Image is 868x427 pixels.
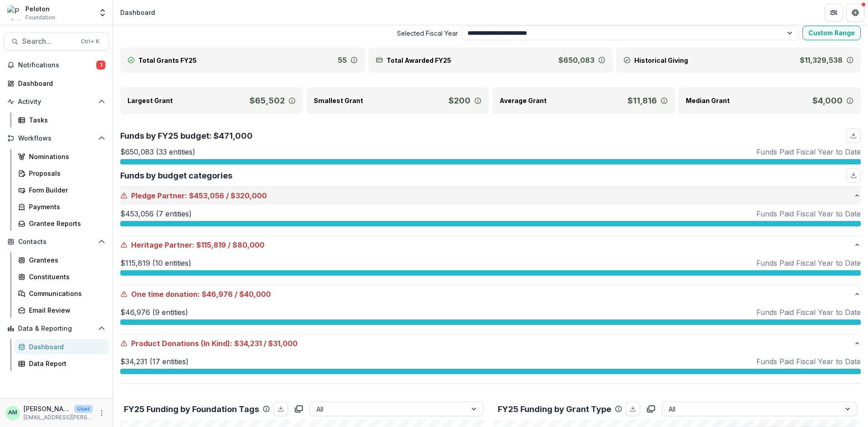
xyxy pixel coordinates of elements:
[802,26,861,40] button: Custom Range
[4,235,109,249] button: Open Contacts
[235,289,237,300] span: /
[120,8,155,17] div: Dashboard
[120,338,854,349] p: Product Donations (In Kind) : $31,000
[29,185,102,195] div: Form Builder
[120,205,861,235] div: Pledge Partner:$453,056/$320,000
[14,149,109,164] a: Nominations
[189,190,224,201] span: $453,056
[120,289,854,300] p: One time donation : $40,000
[686,96,730,105] p: Median Grant
[29,115,102,125] div: Tasks
[558,55,594,66] p: $650,083
[634,56,688,65] p: Historical Giving
[8,410,17,416] div: Alia McCants
[120,254,861,285] div: Heritage Partner:$115,819/$80,000
[498,403,611,415] p: FY25 Funding by Grant Type
[79,37,101,47] div: Ctrl + K
[18,325,94,333] span: Data & Reporting
[29,255,102,265] div: Grantees
[25,14,55,22] span: Foundation
[500,96,547,105] p: Average Grant
[14,216,109,231] a: Grantee Reports
[120,169,232,182] p: Funds by budget categories
[274,402,288,416] button: download
[846,168,861,183] button: download
[756,258,861,268] p: Funds Paid Fiscal Year to Date
[22,37,75,46] span: Search...
[756,208,861,219] p: Funds Paid Fiscal Year to Date
[644,402,658,416] button: copy to clipboard
[18,61,96,69] span: Notifications
[120,239,854,250] p: Heritage Partner : $80,000
[627,94,657,107] p: $11,816
[120,285,861,303] button: One time donation:$46,976/$40,000
[18,79,102,88] div: Dashboard
[120,356,189,367] p: $34,231 (17 entities)
[756,307,861,318] p: Funds Paid Fiscal Year to Date
[14,339,109,354] a: Dashboard
[96,61,105,70] span: 1
[120,307,188,318] p: $46,976 (9 entities)
[228,239,231,250] span: /
[812,94,843,107] p: $4,000
[202,289,233,300] span: $46,976
[138,56,197,65] p: Total Grants FY25
[4,76,109,91] a: Dashboard
[29,359,102,368] div: Data Report
[4,58,109,72] button: Notifications1
[226,190,229,201] span: /
[4,321,109,336] button: Open Data & Reporting
[448,94,471,107] p: $200
[14,286,109,301] a: Communications
[127,96,173,105] p: Largest Grant
[314,96,363,105] p: Smallest Grant
[120,208,192,219] p: $453,056 (7 entities)
[14,269,109,284] a: Constituents
[14,253,109,267] a: Grantees
[18,98,94,106] span: Activity
[29,289,102,298] div: Communications
[18,135,94,142] span: Workflows
[292,402,306,416] button: copy to clipboard
[124,403,259,415] p: FY25 Funding by Foundation Tags
[234,338,262,349] span: $34,231
[14,199,109,214] a: Payments
[96,408,107,418] button: More
[4,94,109,109] button: Open Activity
[14,166,109,181] a: Proposals
[120,28,458,38] span: Selected Fiscal Year
[29,305,102,315] div: Email Review
[120,334,861,352] button: Product Donations (In Kind):$34,231/$31,000
[846,128,861,143] button: download
[120,236,861,254] button: Heritage Partner:$115,819/$80,000
[800,55,843,66] p: $11,329,538
[120,190,854,201] p: Pledge Partner : $320,000
[196,239,226,250] span: $115,819
[14,183,109,197] a: Form Builder
[4,33,109,51] button: Search...
[24,413,93,422] p: [EMAIL_ADDRESS][PERSON_NAME][DOMAIN_NAME]
[14,303,109,318] a: Email Review
[29,219,102,228] div: Grantee Reports
[74,405,93,413] p: User
[7,5,22,20] img: Peloton
[29,152,102,161] div: Nominations
[338,55,347,66] p: 55
[756,146,861,157] p: Funds Paid Fiscal Year to Date
[29,202,102,211] div: Payments
[29,169,102,178] div: Proposals
[387,56,451,65] p: Total Awarded FY25
[250,94,285,107] p: $65,502
[14,113,109,127] a: Tasks
[120,352,861,383] div: Product Donations (In Kind):$34,231/$31,000
[120,130,253,142] p: Funds by FY25 budget: $471,000
[117,6,159,19] nav: breadcrumb
[846,4,864,22] button: Get Help
[29,342,102,352] div: Dashboard
[96,4,109,22] button: Open entity switcher
[25,4,55,14] div: Peloton
[14,356,109,371] a: Data Report
[29,272,102,282] div: Constituents
[264,338,266,349] span: /
[4,131,109,145] button: Open Workflows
